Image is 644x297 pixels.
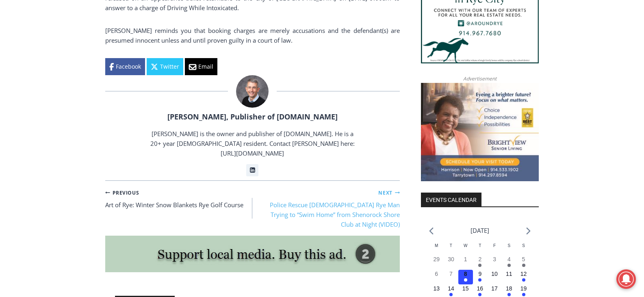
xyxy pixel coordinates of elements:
[455,75,505,82] span: Advertisement
[520,285,527,292] time: 19
[444,243,458,255] div: Tuesday
[147,58,183,75] a: Twitter
[105,189,139,197] small: Previous
[421,193,481,206] h2: Events Calendar
[464,278,467,282] em: Has events
[522,293,525,296] em: Has events
[444,270,458,284] button: 7
[378,189,399,197] small: Next
[429,255,444,270] button: 29
[507,264,511,267] em: Has events
[493,256,496,262] time: 3
[105,236,400,272] img: support local media, buy this ad
[516,243,531,255] div: Sunday
[522,243,525,248] span: S
[471,225,489,236] li: [DATE]
[464,271,467,277] time: 8
[252,187,400,230] a: NextPolice Rescue [DEMOGRAPHIC_DATA] Rye Man Trying to “Swim Home” from Shenorock Shore Club at N...
[522,264,525,267] em: Has events
[462,285,469,292] time: 15
[185,58,217,75] a: Email
[212,81,377,99] span: Intern @ [DOMAIN_NAME]
[464,243,467,248] span: W
[522,278,525,282] em: Has events
[502,270,516,284] button: 11
[507,256,511,262] time: 4
[105,26,400,45] p: [PERSON_NAME] reminds you that booking charges are merely accusations and the defendant(s) are pr...
[205,0,384,79] div: "[PERSON_NAME] and I covered the [DATE] Parade, which was a really eye opening experience as I ha...
[464,256,467,262] time: 1
[526,227,531,235] a: Next month
[435,243,438,248] span: M
[195,79,394,101] a: Intern @ [DOMAIN_NAME]
[507,243,510,248] span: S
[478,256,481,262] time: 2
[458,255,473,270] button: 1
[502,243,516,255] div: Saturday
[429,270,444,284] button: 6
[502,255,516,270] button: 4 Has events
[477,285,484,292] time: 16
[520,271,527,277] time: 12
[449,293,453,296] em: Has events
[105,187,400,230] nav: Posts
[506,285,512,292] time: 18
[433,256,440,262] time: 29
[105,58,145,75] a: Facebook
[491,271,498,277] time: 10
[435,271,438,277] time: 6
[473,255,488,270] button: 2 Has events
[458,270,473,284] button: 8 Has events
[448,256,454,262] time: 30
[473,243,488,255] div: Thursday
[516,270,531,284] button: 12 Has events
[478,293,481,296] em: Has events
[506,271,512,277] time: 11
[421,83,539,181] img: Brightview Senior Living
[458,243,473,255] div: Wednesday
[429,227,434,235] a: Previous month
[105,187,253,210] a: PreviousArt of Rye: Winter Snow Blankets Rye Golf Course
[167,112,338,121] a: [PERSON_NAME], Publisher of [DOMAIN_NAME]
[487,255,502,270] button: 3
[149,129,356,158] p: [PERSON_NAME] is the owner and publisher of [DOMAIN_NAME]. He is a 20+ year [DEMOGRAPHIC_DATA] re...
[516,255,531,270] button: 5 Has events
[493,243,496,248] span: F
[478,278,481,282] em: Has events
[473,270,488,284] button: 9 Has events
[449,271,453,277] time: 7
[479,243,481,248] span: T
[522,256,525,262] time: 5
[444,255,458,270] button: 30
[433,285,440,292] time: 13
[450,243,452,248] span: T
[487,270,502,284] button: 10
[491,285,498,292] time: 17
[478,271,481,277] time: 9
[448,285,454,292] time: 14
[507,293,511,296] em: Has events
[487,243,502,255] div: Friday
[478,264,481,267] em: Has events
[429,243,444,255] div: Monday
